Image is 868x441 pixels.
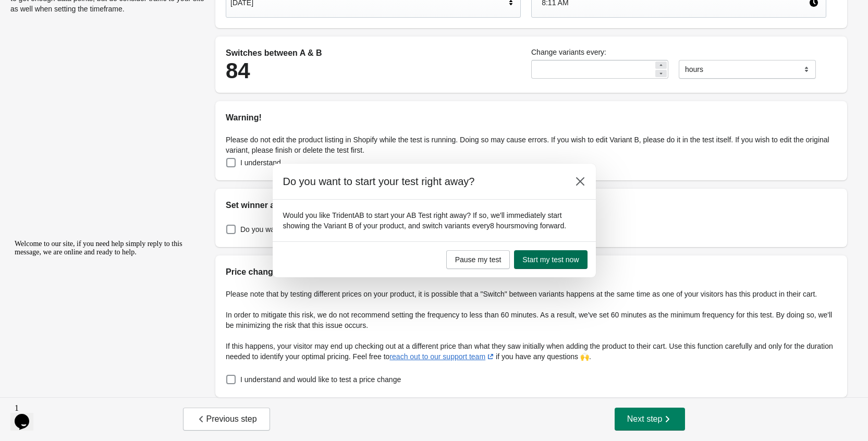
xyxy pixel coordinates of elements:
[455,255,502,264] span: Pause my test
[446,250,510,269] button: Pause my test
[4,4,172,20] span: Welcome to our site, if you need help simply reply to this message, we are online and ready to help.
[522,255,579,264] span: Start my test now
[283,210,585,231] p: Would you like TridentAB to start your AB Test right away? If so, we'll immediately start showing...
[514,250,587,269] button: Start my test now
[10,236,198,394] iframe: chat widget
[283,174,560,189] h2: Do you want to start your test right away?
[4,4,192,21] div: Welcome to our site, if you need help simply reply to this message, we are online and ready to help.
[10,399,44,431] iframe: chat widget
